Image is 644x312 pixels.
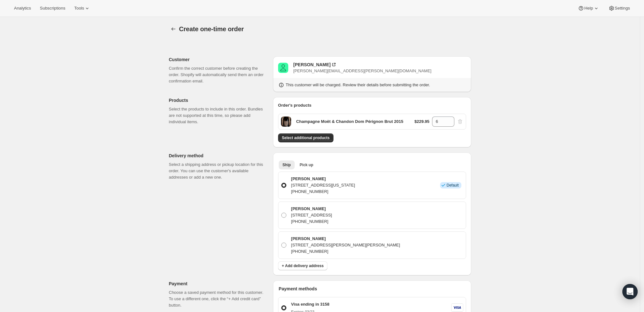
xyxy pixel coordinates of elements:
p: Select the products to include in this order. Bundles are not supported at this time, so please a... [169,106,268,125]
span: Subscriptions [40,6,65,11]
p: $229.95 [415,118,430,125]
p: Customer [169,56,268,63]
p: [PERSON_NAME] [291,206,332,212]
span: George Daley [278,63,288,73]
span: Default [446,183,458,188]
p: Visa ending in 3158 [291,301,329,308]
p: [PHONE_NUMBER] [291,218,332,225]
p: [STREET_ADDRESS][PERSON_NAME][PERSON_NAME] [291,242,400,248]
button: Analytics [10,4,35,13]
span: + Add delivery address [282,263,324,268]
span: Settings [615,6,630,11]
p: Select a shipping address or pickup location for this order. You can use the customer's available... [169,161,268,181]
div: [PERSON_NAME] [293,61,331,68]
span: Select additional products [282,135,330,140]
span: [PERSON_NAME][EMAIL_ADDRESS][PERSON_NAME][DOMAIN_NAME] [293,68,431,73]
p: [STREET_ADDRESS][US_STATE] [291,182,355,188]
span: Help [584,6,593,11]
button: + Add delivery address [278,261,327,270]
span: Default Title [281,117,291,127]
p: Payment [169,280,268,287]
span: Pick up [300,162,313,167]
span: Ship [283,162,291,167]
p: Delivery method [169,152,268,159]
p: [PERSON_NAME] [291,176,355,182]
p: Products [169,97,268,103]
span: Create one-time order [179,25,244,32]
p: [PHONE_NUMBER] [291,188,355,195]
p: Champagne Moët & Chandon Dom Pérignon Brut 2015 [296,118,403,125]
p: Payment methods [279,286,466,292]
div: Open Intercom Messenger [622,284,638,299]
button: Help [574,4,603,13]
p: This customer will be charged. Review their details before submitting the order. [286,82,430,88]
span: Tools [74,6,84,11]
button: Tools [70,4,94,13]
p: Choose a saved payment method for this customer. To use a different one, click the “+ Add credit ... [169,289,268,308]
button: Subscriptions [36,4,69,13]
span: Order's products [278,103,311,108]
p: [PERSON_NAME] [291,236,400,242]
span: Analytics [14,6,31,11]
p: [PHONE_NUMBER] [291,248,400,255]
p: [STREET_ADDRESS] [291,212,332,218]
p: Confirm the correct customer before creating the order. Shopify will automatically send them an o... [169,65,268,84]
button: Select additional products [278,133,333,142]
button: Settings [605,4,634,13]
